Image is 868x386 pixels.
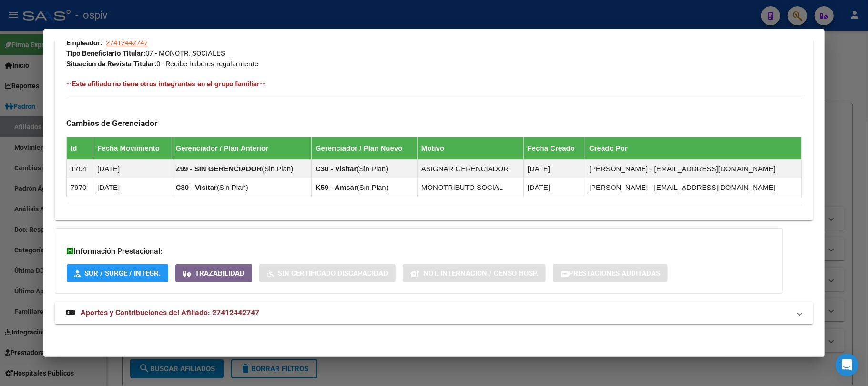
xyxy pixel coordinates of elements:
span: Prestaciones Auditadas [569,269,660,278]
span: 27412442747 [106,39,148,47]
h4: --Este afiliado no tiene otros integrantes en el grupo familiar-- [66,79,802,89]
button: SUR / SURGE / INTEGR. [67,264,168,282]
th: Gerenciador / Plan Nuevo [311,137,417,159]
td: MONOTRIBUTO SOCIAL [417,178,523,197]
th: Id [67,137,93,159]
td: [DATE] [93,178,172,197]
button: Trazabilidad [175,264,252,282]
span: SUR / SURGE / INTEGR. [84,269,161,278]
span: Trazabilidad [195,269,245,278]
span: Sin Plan [219,183,246,191]
span: Sin Certificado Discapacidad [278,269,388,278]
td: ( ) [311,159,417,178]
th: Creado Por [585,137,802,159]
span: 07 - MONOTR. SOCIALES [66,49,225,58]
span: 0 - Recibe haberes regularmente [66,60,258,68]
mat-expansion-panel-header: Aportes y Contribuciones del Afiliado: 27412442747 [55,302,813,324]
span: Sin Plan [359,183,386,191]
strong: C30 - Visitar [176,183,217,191]
td: ( ) [172,178,311,197]
strong: Situacion de Revista Titular: [66,60,156,68]
strong: K59 - Amsar [316,183,357,191]
h3: Cambios de Gerenciador [66,118,802,128]
span: Sin Plan [264,165,291,173]
strong: Z99 - SIN GERENCIADOR [176,165,262,173]
strong: Empleador: [66,39,102,47]
td: ( ) [311,178,417,197]
td: ASIGNAR GERENCIADOR [417,159,523,178]
td: [DATE] [93,159,172,178]
th: Fecha Movimiento [93,137,172,159]
button: Not. Internacion / Censo Hosp. [403,264,546,282]
th: Motivo [417,137,523,159]
td: 1704 [67,159,93,178]
button: Prestaciones Auditadas [553,264,668,282]
strong: Tipo Beneficiario Titular: [66,49,145,58]
td: [DATE] [523,159,585,178]
td: ( ) [172,159,311,178]
th: Gerenciador / Plan Anterior [172,137,311,159]
td: 7970 [67,178,93,197]
span: Aportes y Contribuciones del Afiliado: 27412442747 [81,308,259,317]
div: Open Intercom Messenger [836,354,858,376]
strong: C30 - Visitar [316,165,357,173]
span: Sin Plan [359,165,386,173]
th: Fecha Creado [523,137,585,159]
td: [PERSON_NAME] - [EMAIL_ADDRESS][DOMAIN_NAME] [585,178,802,197]
td: [DATE] [523,178,585,197]
h3: Información Prestacional: [67,246,771,257]
span: Not. Internacion / Censo Hosp. [423,269,538,278]
td: [PERSON_NAME] - [EMAIL_ADDRESS][DOMAIN_NAME] [585,159,802,178]
button: Sin Certificado Discapacidad [259,264,396,282]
